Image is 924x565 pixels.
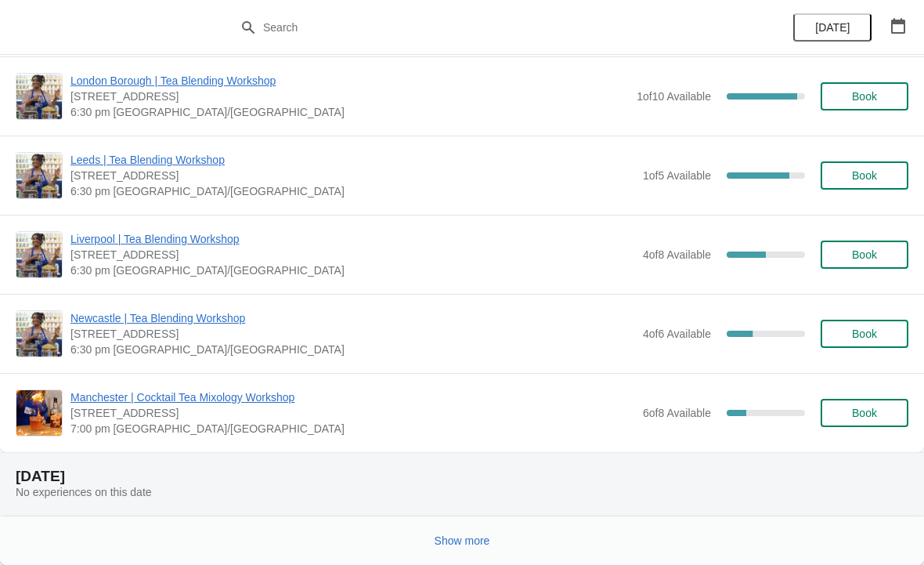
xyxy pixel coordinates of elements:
h2: [DATE] [16,469,908,484]
img: London Borough | Tea Blending Workshop | 7 Park St, London SE1 9AB, UK | 6:30 pm Europe/London [16,74,62,119]
span: 1 of 5 Available [643,169,711,182]
span: 6:30 pm [GEOGRAPHIC_DATA]/[GEOGRAPHIC_DATA] [70,342,635,357]
span: [STREET_ADDRESS] [70,326,635,342]
span: 6 of 8 Available [643,407,711,419]
button: [DATE] [793,13,872,42]
span: Show more [435,534,490,547]
span: 6:30 pm [GEOGRAPHIC_DATA]/[GEOGRAPHIC_DATA] [70,104,629,120]
span: [DATE] [815,21,850,34]
span: Book [852,248,877,261]
input: Search [262,13,693,42]
span: 4 of 6 Available [643,328,711,340]
button: Book [821,320,908,348]
button: Book [821,161,908,190]
span: Newcastle | Tea Blending Workshop [70,310,635,326]
span: Book [852,407,877,419]
span: 1 of 10 Available [637,90,711,103]
span: Book [852,328,877,340]
span: Book [852,169,877,182]
span: Leeds | Tea Blending Workshop [70,152,635,168]
span: Liverpool | Tea Blending Workshop [70,231,635,247]
span: Manchester | Cocktail Tea Mixology Workshop [70,389,635,405]
span: 6:30 pm [GEOGRAPHIC_DATA]/[GEOGRAPHIC_DATA] [70,183,635,199]
button: Book [821,399,908,427]
span: Book [852,90,877,103]
img: Newcastle | Tea Blending Workshop | 123 Grainger Street, Newcastle upon Tyne, NE1 5AE | 6:30 pm E... [16,311,62,357]
span: [STREET_ADDRESS] [70,89,629,104]
img: Liverpool | Tea Blending Workshop | 106 Bold St, Liverpool , L1 4EZ | 6:30 pm Europe/London [16,232,62,277]
img: Leeds | Tea Blending Workshop | Unit 42, Queen Victoria St, Victoria Quarter, Leeds, LS1 6BE | 6:... [16,153,62,198]
span: [STREET_ADDRESS] [70,405,635,421]
span: No experiences on this date [16,486,152,498]
span: [STREET_ADDRESS] [70,247,635,263]
button: Book [821,82,908,110]
span: [STREET_ADDRESS] [70,168,635,183]
button: Show more [428,527,496,555]
span: London Borough | Tea Blending Workshop [70,73,629,89]
span: 4 of 8 Available [643,248,711,261]
img: Manchester | Cocktail Tea Mixology Workshop | 57 Church Street, Manchester M4 1PD, UK | 7:00 pm E... [16,390,62,436]
span: 7:00 pm [GEOGRAPHIC_DATA]/[GEOGRAPHIC_DATA] [70,421,635,436]
span: 6:30 pm [GEOGRAPHIC_DATA]/[GEOGRAPHIC_DATA] [70,263,635,278]
button: Book [821,241,908,269]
